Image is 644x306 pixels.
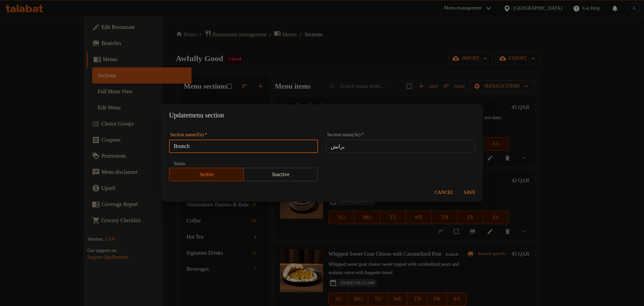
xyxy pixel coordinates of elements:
span: Save [462,189,478,197]
button: Cancel [432,187,456,199]
button: Active [169,168,244,181]
input: Please enter section name(ar) [326,140,475,153]
span: Inactive [247,170,316,180]
button: Inactive [244,168,318,181]
span: Cancel [435,189,453,197]
input: Please enter section name(en) [169,140,318,153]
button: Save [459,187,480,199]
h2: Update menu section [169,110,475,120]
span: Active [172,170,241,180]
